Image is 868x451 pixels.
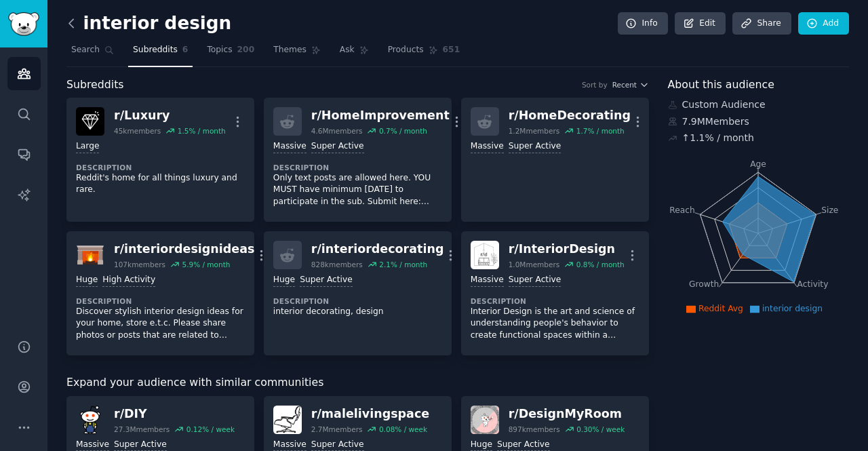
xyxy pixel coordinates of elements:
[618,12,668,35] a: Info
[471,296,639,306] dt: Description
[8,12,39,36] img: GummySearch logo
[76,274,98,287] div: Huge
[76,406,104,434] img: DIY
[576,425,625,434] div: 0.30 % / week
[340,44,355,56] span: Ask
[509,425,560,434] div: 897k members
[178,126,226,136] div: 1.5 % / month
[311,260,363,269] div: 828k members
[202,39,259,67] a: Topics200
[383,39,465,67] a: Products651
[300,274,353,287] div: Super Active
[335,39,374,67] a: Ask
[311,126,363,136] div: 4.6M members
[114,260,165,269] div: 107k members
[66,98,254,222] a: Luxuryr/Luxury45kmembers1.5% / monthLargeDescriptionReddit's home for all things luxury and rare.
[379,126,427,136] div: 0.7 % / month
[443,44,460,56] span: 651
[66,39,119,67] a: Search
[66,231,254,355] a: interiordesignideasr/interiordesignideas107kmembers5.9% / monthHugeHigh ActivityDescriptionDiscov...
[388,44,424,56] span: Products
[311,406,429,423] div: r/ malelivingspace
[379,260,427,269] div: 2.1 % / month
[273,406,302,434] img: malelivingspace
[509,107,631,124] div: r/ HomeDecorating
[762,304,823,313] span: interior design
[509,260,560,269] div: 1.0M members
[76,163,245,172] dt: Description
[612,80,637,90] span: Recent
[471,406,499,434] img: DesignMyRoom
[66,77,124,94] span: Subreddits
[582,80,608,90] div: Sort by
[798,12,849,35] a: Add
[114,241,254,258] div: r/ interiordesignideas
[668,115,850,129] div: 7.9M Members
[182,44,189,56] span: 6
[128,39,193,67] a: Subreddits6
[682,131,754,145] div: ↑ 1.1 % / month
[471,140,504,153] div: Massive
[273,274,295,287] div: Huge
[76,241,104,269] img: interiordesignideas
[102,274,155,287] div: High Activity
[509,241,625,258] div: r/ InteriorDesign
[66,374,323,391] span: Expand your audience with similar communities
[576,260,625,269] div: 0.8 % / month
[311,140,364,153] div: Super Active
[698,304,743,313] span: Reddit Avg
[273,306,442,318] p: interior decorating, design
[668,77,774,94] span: About this audience
[675,12,726,35] a: Edit
[273,44,307,56] span: Themes
[797,279,828,289] tspan: Activity
[76,172,245,196] p: Reddit's home for all things luxury and rare.
[76,140,99,153] div: Large
[76,306,245,342] p: Discover stylish interior design ideas for your home, store e.t.c. Please share photos or posts t...
[273,140,307,153] div: Massive
[379,425,427,434] div: 0.08 % / week
[182,260,230,269] div: 5.9 % / month
[264,231,452,355] a: r/interiordecorating828kmembers2.1% / monthHugeSuper ActiveDescriptioninterior decorating, design
[114,425,170,434] div: 27.3M members
[273,163,442,172] dt: Description
[114,126,161,136] div: 45k members
[509,274,561,287] div: Super Active
[471,274,504,287] div: Massive
[76,296,245,306] dt: Description
[237,44,255,56] span: 200
[461,98,649,222] a: r/HomeDecorating1.2Mmembers1.7% / monthMassiveSuper Active
[311,425,363,434] div: 2.7M members
[311,241,444,258] div: r/ interiordecorating
[461,231,649,355] a: InteriorDesignr/InteriorDesign1.0Mmembers0.8% / monthMassiveSuper ActiveDescriptionInterior Desig...
[471,306,639,342] p: Interior Design is the art and science of understanding people's behavior to create functional sp...
[66,13,231,35] h2: interior design
[269,39,325,67] a: Themes
[114,107,226,124] div: r/ Luxury
[669,205,695,214] tspan: Reach
[273,296,442,306] dt: Description
[576,126,625,136] div: 1.7 % / month
[471,241,499,269] img: InteriorDesign
[732,12,791,35] a: Share
[114,406,235,423] div: r/ DIY
[509,140,561,153] div: Super Active
[71,44,100,56] span: Search
[264,98,452,222] a: r/HomeImprovement4.6Mmembers0.7% / monthMassiveSuper ActiveDescriptionOnly text posts are allowed...
[133,44,178,56] span: Subreddits
[311,107,450,124] div: r/ HomeImprovement
[509,406,625,423] div: r/ DesignMyRoom
[612,80,649,90] button: Recent
[273,172,442,208] p: Only text posts are allowed here. YOU MUST have minimum [DATE] to participate in the sub. Submit ...
[821,205,838,214] tspan: Size
[76,107,104,136] img: Luxury
[668,98,850,112] div: Custom Audience
[750,159,766,169] tspan: Age
[186,425,235,434] div: 0.12 % / week
[207,44,232,56] span: Topics
[689,279,719,289] tspan: Growth
[509,126,560,136] div: 1.2M members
